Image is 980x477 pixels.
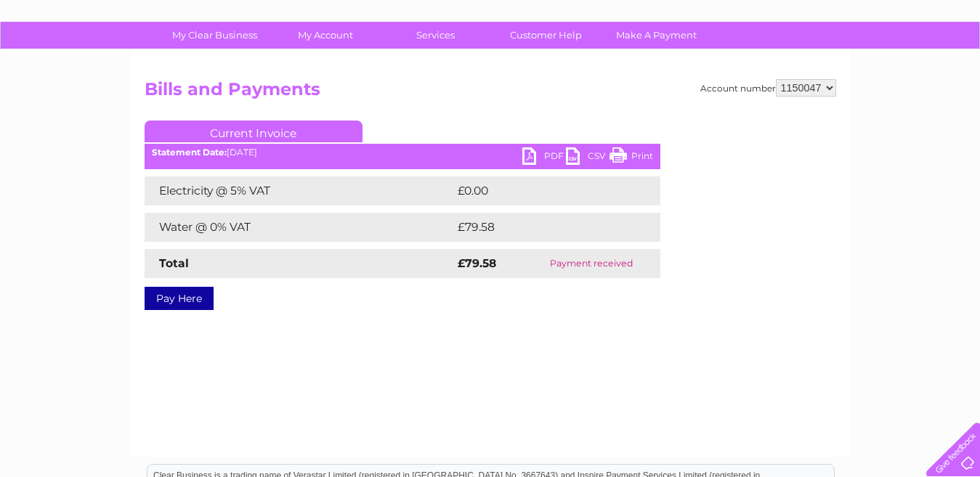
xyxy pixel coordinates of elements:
a: Pay Here [145,287,214,310]
b: Statement Date: [152,147,227,158]
strong: £79.58 [458,256,496,270]
div: Account number [700,79,836,97]
div: [DATE] [145,147,660,158]
img: logo.png [34,38,108,82]
a: Water [724,62,752,73]
a: Print [610,147,653,168]
td: £0.00 [454,176,627,205]
a: Blog [854,62,875,73]
a: Contact [883,62,919,73]
a: Services [376,22,495,49]
h2: Bills and Payments [145,79,836,107]
strong: Total [159,256,189,270]
a: Customer Help [486,22,606,49]
a: 0333 014 3131 [706,7,806,25]
div: Clear Business is a trading name of Verastar Limited (registered in [GEOGRAPHIC_DATA] No. 3667643... [147,8,834,70]
a: My Clear Business [155,22,275,49]
a: Make A Payment [596,22,716,49]
td: Water @ 0% VAT [145,213,454,242]
a: Current Invoice [145,121,363,142]
a: Telecoms [801,62,845,73]
td: £79.58 [454,213,631,242]
a: Energy [761,62,793,73]
a: My Account [265,22,385,49]
td: Payment received [523,249,660,278]
a: Log out [932,62,966,73]
td: Electricity @ 5% VAT [145,176,454,205]
a: PDF [522,147,566,168]
a: CSV [566,147,610,168]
